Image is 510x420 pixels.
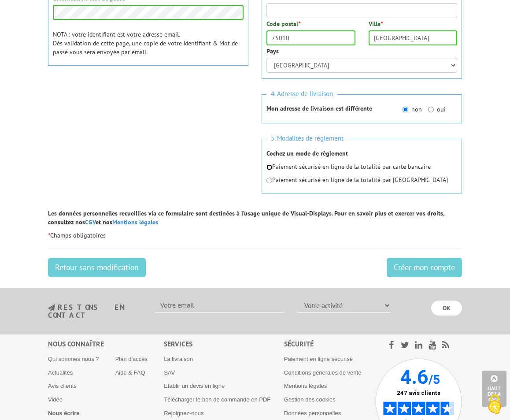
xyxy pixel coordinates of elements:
[85,218,96,226] a: CGV
[112,218,158,226] a: Mentions légales
[48,369,73,376] a: Actualités
[266,88,337,100] span: 4. Adresse de livraison
[266,133,348,145] span: 5. Modalités de règlement
[48,209,444,226] strong: Les données personnelles recueillies via ce formulaire sont destinées à l’usage unique de Visual-...
[403,105,422,114] label: non
[164,396,270,403] a: Télécharger le bon de commande en PDF
[431,301,462,316] input: OK
[284,369,362,376] a: Conditions générales de vente
[266,47,279,56] label: Pays
[266,175,457,184] p: Paiement sécurisé en ligne de la totalité par [GEOGRAPHIC_DATA]
[369,19,383,28] label: Ville
[284,356,353,362] a: Paiement en ligne sécurisé
[48,410,80,416] a: Nous écrire
[48,356,99,362] a: Qui sommes nous ?
[164,369,175,376] a: SAV
[387,258,462,277] input: Créer mon compte
[284,410,341,416] a: Données personnelles
[48,304,142,319] h3: restons en contact
[164,356,193,362] a: La livraison
[428,107,434,112] input: oui
[48,81,182,115] iframe: reCAPTCHA
[266,149,348,157] strong: Cochez un mode de règlement
[479,390,510,420] button: Cookies (fenêtre modale)
[284,396,336,403] a: Gestion des cookies
[164,410,203,416] a: Rejoignez-nous
[48,339,164,349] div: Nous connaître
[48,231,462,240] p: Champs obligatoires
[266,104,372,112] strong: Mon adresse de livraison est différente
[155,298,284,313] input: Votre email
[266,162,457,171] p: Paiement sécurisé en ligne de la totalité par carte bancaire
[164,383,225,389] a: Etablir un devis en ligne
[115,356,148,362] a: Plan d'accès
[53,30,244,56] p: NOTA : votre identifiant est votre adresse email. Dès validation de cette page, une copie de votr...
[484,394,506,416] img: Cookies (fenêtre modale)
[284,339,375,349] div: Sécurité
[164,339,284,349] div: Services
[48,258,146,277] a: Retour sans modification
[428,105,446,114] label: oui
[284,383,327,389] a: Mentions légales
[48,304,55,312] img: newsletter.jpg
[48,396,63,403] a: Vidéo
[115,369,145,376] a: Aide & FAQ
[266,19,300,28] label: Code postal
[482,371,506,407] a: Haut de la page
[48,383,77,389] a: Avis clients
[403,107,408,112] input: non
